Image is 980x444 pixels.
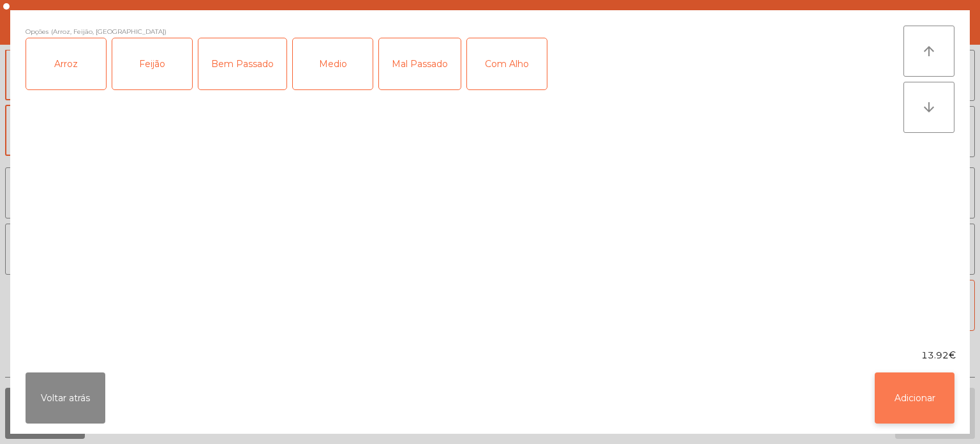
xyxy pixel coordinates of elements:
button: Adicionar [875,372,954,424]
button: Voltar atrás [26,372,105,424]
div: Feijão [112,38,192,89]
span: (Arroz, Feijão, [GEOGRAPHIC_DATA]) [51,26,167,38]
span: Opções [26,26,48,38]
button: arrow_downward [903,82,954,133]
i: arrow_downward [921,100,937,115]
button: arrow_upward [903,26,954,77]
div: 13.92€ [10,349,970,362]
div: Medio [293,38,373,89]
i: arrow_upward [921,43,937,59]
div: Bem Passado [198,38,286,89]
div: Com Alho [467,38,547,89]
div: Arroz [26,38,106,89]
div: Mal Passado [379,38,461,89]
